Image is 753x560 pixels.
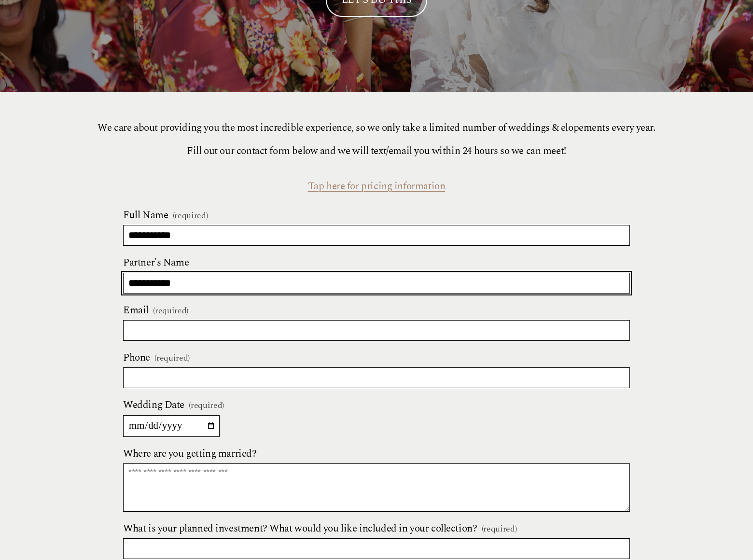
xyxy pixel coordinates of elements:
[123,521,477,536] span: What is your planned investment? What would you like included in your collection?
[67,121,686,136] p: We care about providing you the most incredible experience, so we only take a limited number of w...
[123,350,150,365] span: Phone
[173,210,208,222] span: (required)
[123,398,184,413] span: Wedding Date
[189,399,223,412] span: (required)
[482,523,516,535] span: (required)
[123,447,257,462] span: Where are you getting married?
[67,144,686,159] p: Fill out our contact form below and we will text/email you within 24 hours so we can meet!
[154,354,189,363] span: (required)
[123,255,189,270] span: Partner's Name
[153,305,188,317] span: (required)
[123,208,168,223] span: Full Name
[308,179,446,194] a: Tap here for pricing information
[123,303,149,318] span: Email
